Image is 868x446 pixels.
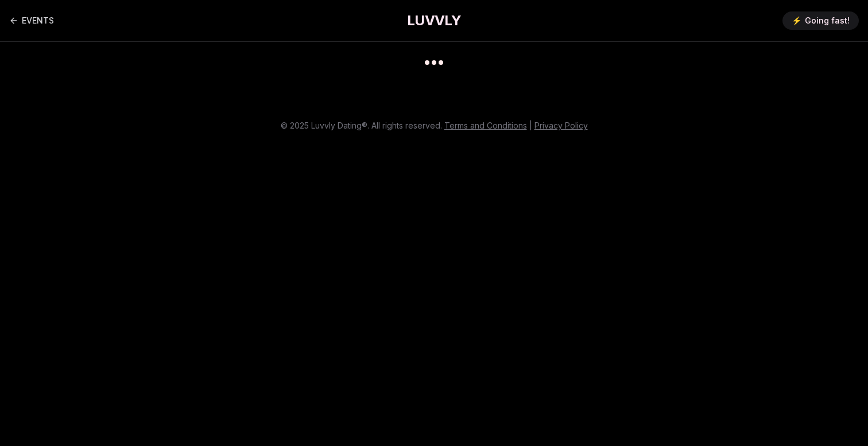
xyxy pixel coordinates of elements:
a: Back to events [9,9,54,32]
a: Privacy Policy [534,121,588,130]
span: ⚡️ [792,15,801,26]
a: LUVVLY [407,11,461,30]
span: Going fast! [805,15,850,26]
a: Terms and Conditions [444,121,527,130]
span: | [529,121,532,130]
